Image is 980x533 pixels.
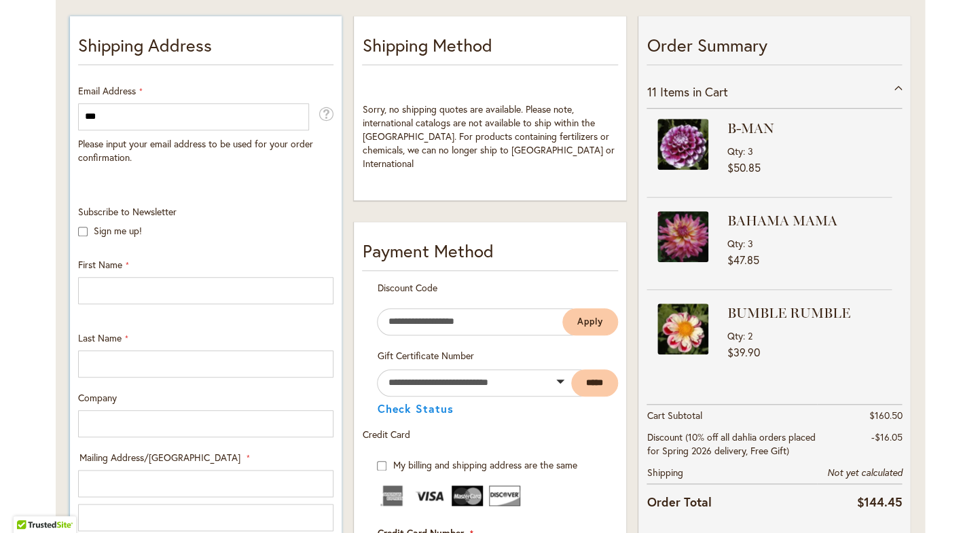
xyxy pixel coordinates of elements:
span: Discount Code [377,281,437,294]
span: Not yet calculated [827,466,902,479]
th: Cart Subtotal [647,404,817,426]
img: BUMBLE RUMBLE [657,304,708,354]
label: Sign me up! [94,224,142,237]
strong: BAHAMA MAMA [727,211,888,230]
span: $50.85 [727,160,760,174]
p: Shipping Method [362,33,617,65]
p: Order Summary [647,33,902,65]
iframe: Launch Accessibility Center [10,485,48,523]
span: Qty [727,237,742,250]
span: Company [78,391,117,404]
span: Credit Card [362,428,410,441]
p: Shipping Address [78,33,333,65]
span: -$16.05 [871,430,902,443]
img: Visa [414,485,446,506]
span: Qty [727,145,742,158]
button: Apply [562,308,618,335]
strong: B-MAN [727,119,888,138]
span: Qty [727,329,742,342]
span: Sorry, no shipping quotes are available. Please note, international catalogs are not available to... [362,103,614,170]
img: MasterCard [452,485,483,506]
span: Please input your email address to be used for your order confirmation. [78,137,313,164]
div: Payment Method [362,238,617,271]
img: American Express [377,485,408,506]
span: Apply [577,316,603,327]
button: Check Status [377,403,454,414]
img: BAHAMA MAMA [657,211,708,262]
span: 2 [747,329,752,342]
span: $47.85 [727,253,759,267]
span: Last Name [78,331,122,344]
span: 3 [747,145,752,158]
strong: BUMBLE RUMBLE [727,304,888,323]
span: Subscribe to Newsletter [78,205,177,218]
span: Gift Certificate Number [377,349,473,362]
span: $160.50 [869,409,902,422]
span: Email Address [78,84,136,97]
strong: Order Total [647,492,711,511]
span: My billing and shipping address are the same [393,458,577,471]
span: $144.45 [856,494,902,510]
span: First Name [78,258,122,271]
span: Items in Cart [659,84,727,100]
span: $39.90 [727,345,759,359]
span: 3 [747,237,752,250]
span: Discount (10% off all dahlia orders placed for Spring 2026 delivery, Free Gift) [647,430,815,457]
span: Shipping [647,466,683,479]
img: B-MAN [657,119,708,170]
span: Mailing Address/[GEOGRAPHIC_DATA] [79,451,240,464]
span: 11 [647,84,656,100]
img: Discover [489,485,520,506]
